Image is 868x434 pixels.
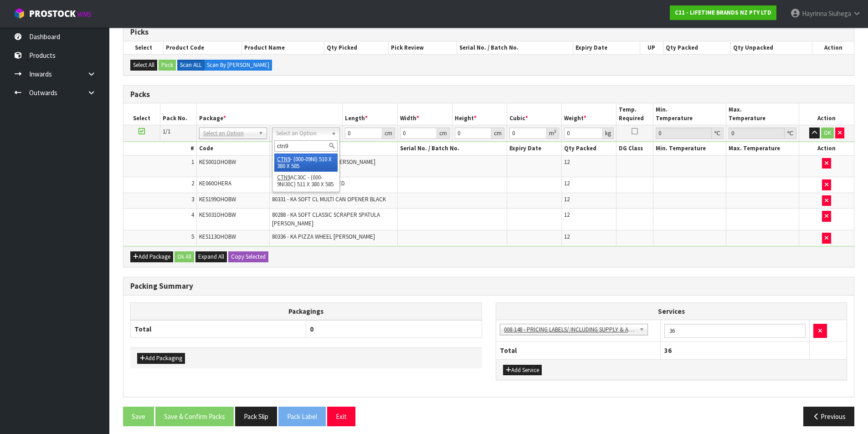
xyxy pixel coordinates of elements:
[712,128,724,139] div: ℃
[503,365,542,376] button: Add Service
[799,103,854,125] th: Action
[199,195,236,203] span: KES199OHOBW
[29,8,76,20] span: ProStock
[554,128,556,134] sup: 3
[191,233,194,240] span: 5
[163,128,170,135] span: 1/1
[564,179,570,187] span: 12
[191,179,194,187] span: 2
[177,60,205,71] label: Scan ALL
[77,10,92,19] small: WMS
[274,172,338,190] li: AC30C - (000-9NI30C) 511 X 380 X 585
[726,103,799,125] th: Max. Temperature
[199,211,236,219] span: KES031OHOBW
[389,41,457,54] th: Pick Review
[653,103,726,125] th: Min. Temperature
[496,303,847,320] th: Services
[203,128,255,139] span: Select an Option
[564,233,570,240] span: 12
[277,155,290,163] em: CTN9
[123,407,154,426] button: Save
[272,233,375,240] span: 80336 - KA PIZZA WHEEL [PERSON_NAME]
[123,142,196,155] th: #
[195,251,227,262] button: Expand All
[452,103,507,125] th: Height
[131,320,306,338] th: Total
[382,128,395,139] div: cm
[272,211,380,227] span: 80288 - KA SOFT CLASSIC SCRAPER SPATULA [PERSON_NAME]
[496,342,661,359] th: Total
[196,142,269,155] th: Code
[803,407,854,426] button: Previous
[564,158,570,166] span: 12
[664,346,672,355] span: 36
[324,41,389,54] th: Qty Picked
[130,28,847,36] h3: Picks
[242,41,324,54] th: Product Name
[199,233,236,240] span: KES113OHOBW
[130,60,157,71] button: Select All
[160,103,196,125] th: Pack No.
[199,158,236,166] span: KES001OHOBW
[653,142,726,155] th: Min. Temperature
[276,128,328,139] span: Select an Option
[278,407,326,426] button: Pack Label
[272,195,386,203] span: 80331 - KA SOFT CL MULTI CAN OPENER BLACK
[199,179,231,187] span: KE060OHERA
[397,103,452,125] th: Width
[670,5,776,20] a: C11 - LIFETIME BRANDS NZ PTY LTD
[547,128,559,139] div: m
[270,142,398,155] th: Name
[726,142,799,155] th: Max. Temperature
[821,128,834,138] button: OK
[799,142,854,155] th: Action
[343,103,397,125] th: Length
[507,103,562,125] th: Cubic
[274,153,338,172] li: - (000-09NI) 510 X 380 X 585
[730,41,812,54] th: Qty Unpacked
[564,211,570,219] span: 12
[204,60,272,71] label: Scan By [PERSON_NAME]
[504,324,636,335] span: 008-148 - PRICING LABELS/ INCLUDING SUPPLY & APPLY
[191,211,194,219] span: 4
[196,103,343,125] th: Package
[123,41,164,54] th: Select
[437,128,450,139] div: cm
[137,353,185,364] button: Add Packaging
[663,41,730,54] th: Qty Packed
[130,282,847,291] h3: Packing Summary
[277,174,290,181] em: CTN9
[235,407,277,426] button: Pack Slip
[159,60,176,71] button: Pack
[14,8,25,19] img: cube-alt.png
[785,128,796,139] div: ℃
[562,103,616,125] th: Weight
[164,41,242,54] th: Product Code
[640,41,663,54] th: UP
[675,9,771,16] strong: C11 - LIFETIME BRANDS NZ PTY LTD
[310,325,313,333] span: 0
[562,142,616,155] th: Qty Packed
[507,142,562,155] th: Expiry Date
[327,407,355,426] button: Exit
[228,251,268,262] button: Copy Selected
[130,90,847,99] h3: Packs
[802,9,827,18] span: Hayrinna
[616,142,653,155] th: DG Class
[573,41,640,54] th: Expiry Date
[397,142,507,155] th: Serial No. / Batch No.
[616,103,653,125] th: Temp. Required
[191,195,194,203] span: 3
[457,41,573,54] th: Serial No. / Batch No.
[198,253,224,260] span: Expand All
[131,302,482,320] th: Packagings
[492,128,504,139] div: cm
[175,251,194,262] button: Ok All
[123,103,160,125] th: Select
[191,158,194,166] span: 1
[155,407,234,426] button: Save & Confirm Packs
[828,9,851,18] span: Siuhega
[130,251,173,262] button: Add Package
[603,128,614,139] div: kg
[564,195,570,203] span: 12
